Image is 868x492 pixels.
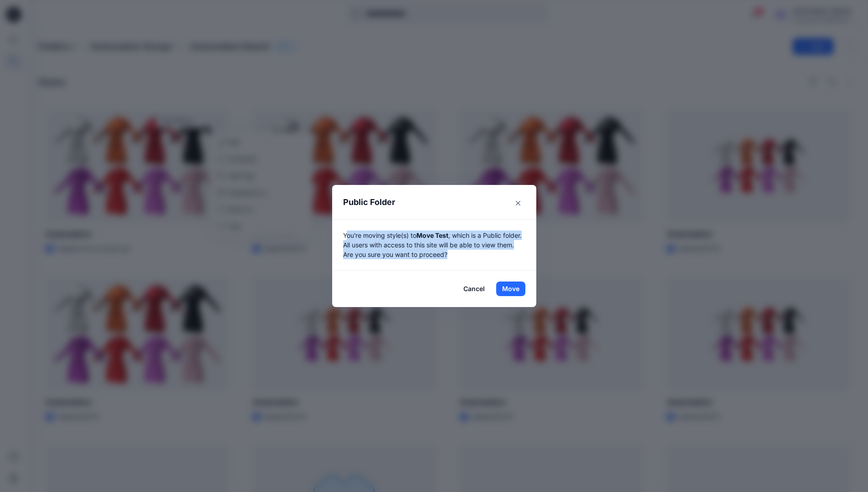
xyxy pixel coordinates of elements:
[457,282,491,296] button: Cancel
[332,185,526,219] header: Public Folder
[416,231,448,239] strong: Move Test
[496,282,525,296] button: Move
[343,231,525,259] p: You're moving style(s) to , which is a Public folder. All users with access to this site will be ...
[511,196,525,210] button: Close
